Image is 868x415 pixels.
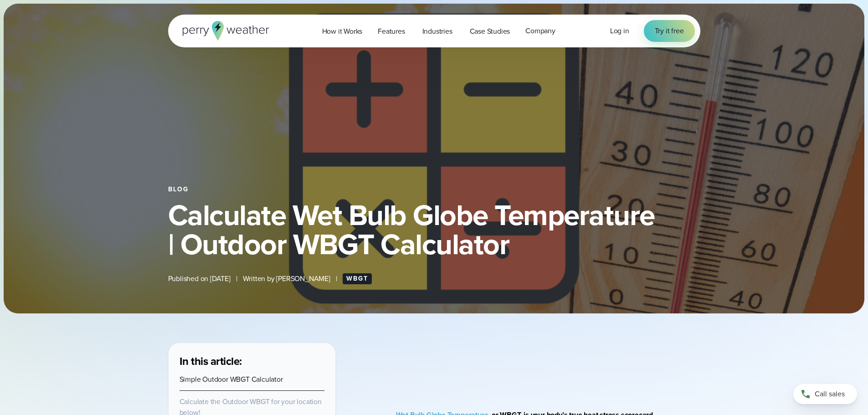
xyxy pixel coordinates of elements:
span: How it Works [322,26,363,37]
span: Company [525,26,555,36]
span: Case Studies [470,26,510,37]
span: Written by [PERSON_NAME] [243,273,330,284]
a: Log in [610,26,629,36]
span: Features [378,26,405,37]
iframe: WBGT Explained: Listen as we break down all you need to know about WBGT Video [422,343,673,380]
span: Call sales [815,389,845,400]
span: | [236,273,237,284]
span: Try it free [655,26,684,36]
a: Call sales [793,384,857,404]
a: Try it free [644,20,695,42]
span: Log in [610,26,629,36]
a: Case Studies [462,22,518,41]
span: Published on [DATE] [168,273,231,284]
h1: Calculate Wet Bulb Globe Temperature | Outdoor WBGT Calculator [168,200,700,259]
span: | [336,273,337,284]
a: How it Works [314,22,370,41]
span: Industries [422,26,452,37]
h3: In this article: [180,354,324,369]
a: Simple Outdoor WBGT Calculator [180,374,283,384]
a: WBGT [343,273,372,284]
div: Blog [168,186,700,193]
